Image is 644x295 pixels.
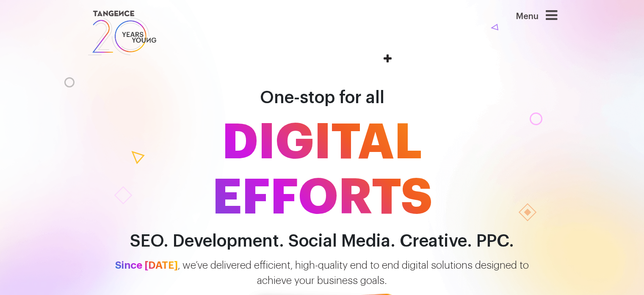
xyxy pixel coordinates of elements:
span: DIGITAL EFFORTS [81,115,564,225]
span: One-stop for all [260,89,384,106]
h2: SEO. Development. Social Media. Creative. PPC. [81,232,564,251]
span: Since [DATE] [115,260,178,270]
img: logo SVG [87,8,158,57]
p: , we’ve delivered efficient, high-quality end to end digital solutions designed to achieve your b... [81,258,564,288]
